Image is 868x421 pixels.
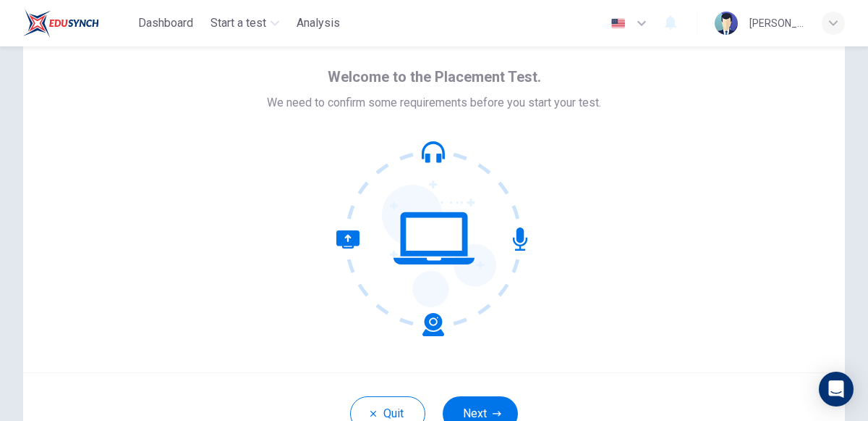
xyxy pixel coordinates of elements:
span: Start a test [210,14,266,32]
button: Start a test [205,10,285,36]
span: We need to confirm some requirements before you start your test. [267,94,601,112]
a: EduSynch logo [23,9,132,38]
span: Analysis [297,14,340,32]
img: Profile picture [715,12,738,35]
button: Dashboard [132,10,199,36]
button: Analysis [291,10,346,36]
span: Welcome to the Placement Test. [328,65,541,88]
span: Dashboard [138,14,193,32]
img: en [609,18,627,29]
img: EduSynch logo [23,9,99,38]
div: [PERSON_NAME] [749,14,804,32]
div: Open Intercom Messenger [819,372,854,407]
